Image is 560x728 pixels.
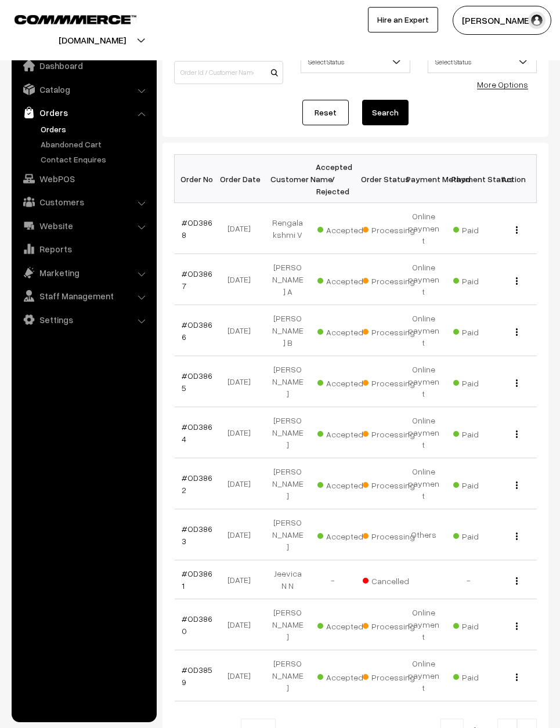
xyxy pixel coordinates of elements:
[182,422,212,444] a: #OD3864
[317,668,375,683] span: Accepted
[174,61,283,84] input: Order Id / Customer Name / Customer Email / Customer Phone
[265,254,310,305] td: [PERSON_NAME] A
[15,215,153,236] a: Website
[363,221,421,236] span: Processing
[446,560,492,599] td: -
[15,238,153,259] a: Reports
[182,665,212,687] a: #OD3859
[368,7,438,32] a: Hire an Expert
[363,617,421,632] span: Processing
[317,374,375,389] span: Accepted
[453,221,511,236] span: Paid
[220,203,265,254] td: [DATE]
[15,309,153,330] a: Settings
[265,599,310,650] td: [PERSON_NAME]
[182,218,212,240] a: #OD3868
[182,371,212,393] a: #OD3865
[516,430,518,438] img: Menu
[363,425,421,440] span: Processing
[220,560,265,599] td: [DATE]
[401,407,446,458] td: Online payment
[363,572,421,587] span: Cancelled
[516,277,518,285] img: Menu
[401,155,446,203] th: Payment Method
[182,269,212,291] a: #OD3867
[516,379,518,387] img: Menu
[301,52,409,72] span: Select Status
[220,407,265,458] td: [DATE]
[362,100,409,125] button: Search
[15,262,153,283] a: Marketing
[317,527,375,542] span: Accepted
[363,668,421,683] span: Processing
[38,123,153,135] a: Orders
[317,221,375,236] span: Accepted
[453,272,511,287] span: Paid
[182,524,212,546] a: #OD3863
[453,617,511,632] span: Paid
[15,55,153,76] a: Dashboard
[401,203,446,254] td: Online payment
[15,102,153,123] a: Orders
[453,374,511,389] span: Paid
[265,650,310,701] td: [PERSON_NAME]
[220,356,265,407] td: [DATE]
[265,407,310,458] td: [PERSON_NAME]
[516,673,518,681] img: Menu
[15,15,136,24] img: COMMMERCE
[317,476,375,491] span: Accepted
[516,533,518,540] img: Menu
[220,458,265,509] td: [DATE]
[265,560,310,599] td: Jeevica N N
[401,305,446,356] td: Online payment
[363,272,421,287] span: Processing
[363,374,421,389] span: Processing
[516,481,518,489] img: Menu
[310,155,356,203] th: Accepted / Rejected
[401,254,446,305] td: Online payment
[182,320,212,342] a: #OD3866
[182,568,212,591] a: #OD3861
[15,191,153,212] a: Customers
[516,577,518,585] img: Menu
[516,622,518,630] img: Menu
[516,328,518,336] img: Menu
[477,79,528,89] a: More Options
[401,509,446,560] td: Others
[310,560,356,599] td: -
[38,138,153,150] a: Abandoned Cart
[401,650,446,701] td: Online payment
[446,155,492,203] th: Payment Status
[265,155,310,203] th: Customer Name
[317,323,375,338] span: Accepted
[516,226,518,234] img: Menu
[265,203,310,254] td: Rengalakshmi V
[401,599,446,650] td: Online payment
[265,356,310,407] td: [PERSON_NAME]
[453,527,511,542] span: Paid
[182,614,212,636] a: #OD3860
[363,323,421,338] span: Processing
[220,254,265,305] td: [DATE]
[220,155,265,203] th: Order Date
[301,50,410,73] span: Select Status
[453,476,511,491] span: Paid
[265,509,310,560] td: [PERSON_NAME]
[492,155,537,203] th: Action
[453,425,511,440] span: Paid
[356,155,401,203] th: Order Status
[317,617,375,632] span: Accepted
[302,100,349,125] a: Reset
[428,52,536,72] span: Select Status
[265,458,310,509] td: [PERSON_NAME]
[401,356,446,407] td: Online payment
[453,668,511,683] span: Paid
[38,153,153,165] a: Contact Enquires
[428,50,537,73] span: Select Status
[528,12,545,29] img: user
[220,650,265,701] td: [DATE]
[401,458,446,509] td: Online payment
[363,476,421,491] span: Processing
[15,285,153,306] a: Staff Management
[363,527,421,542] span: Processing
